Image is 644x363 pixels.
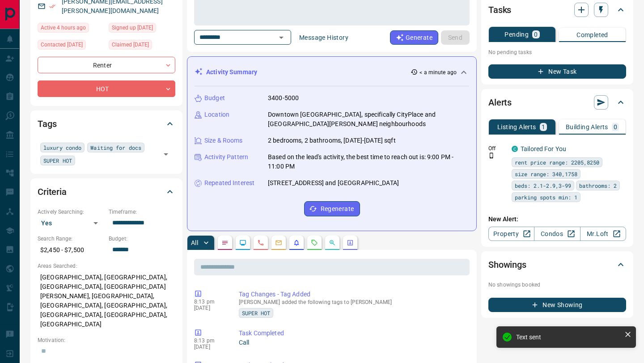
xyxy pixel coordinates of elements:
[191,240,198,246] p: All
[41,23,86,32] span: Active 4 hours ago
[488,92,626,113] div: Alerts
[239,239,246,246] svg: Lead Browsing Activity
[488,95,512,110] h2: Alerts
[268,152,469,171] p: Based on the lead's activity, the best time to reach out is: 9:00 PM - 11:00 PM
[109,40,175,52] div: Tue Jun 10 2025
[488,64,626,79] button: New Task
[204,110,229,119] p: Location
[112,23,153,32] span: Signed up [DATE]
[239,338,466,347] p: Call
[194,305,225,311] p: [DATE]
[242,308,270,317] span: SUPER HOT
[38,262,175,270] p: Areas Searched:
[534,31,538,38] p: 0
[38,40,104,52] div: Sat Aug 16 2025
[488,227,534,241] a: Property
[109,208,175,216] p: Timeframe:
[38,243,104,257] p: $2,450 - $7,500
[160,148,172,160] button: Open
[497,124,536,130] p: Listing Alerts
[194,344,225,350] p: [DATE]
[38,80,175,97] div: HOT
[195,64,469,80] div: Activity Summary< a minute ago
[275,31,288,44] button: Open
[294,30,354,45] button: Message History
[38,113,175,135] div: Tags
[268,136,396,145] p: 2 bedrooms, 2 bathrooms, [DATE]-[DATE] sqft
[614,124,617,130] p: 0
[515,169,577,178] span: size range: 340,1758
[268,178,399,188] p: [STREET_ADDRESS] and [GEOGRAPHIC_DATA]
[204,178,254,188] p: Repeated Interest
[566,124,608,130] p: Building Alerts
[488,46,626,59] p: No pending tasks
[268,110,469,129] p: Downtown [GEOGRAPHIC_DATA], specifically CityPlace and [GEOGRAPHIC_DATA][PERSON_NAME] neighbourhoods
[204,136,243,145] p: Size & Rooms
[542,124,545,130] p: 1
[576,32,608,38] p: Completed
[275,239,282,246] svg: Emails
[38,185,67,199] h2: Criteria
[49,3,55,9] svg: Email Verified
[38,208,104,216] p: Actively Searching:
[579,181,617,190] span: bathrooms: 2
[38,235,104,243] p: Search Range:
[41,40,83,49] span: Contacted [DATE]
[194,338,225,344] p: 8:13 pm
[488,281,626,289] p: No showings booked
[204,93,225,103] p: Budget
[488,215,626,224] p: New Alert:
[329,239,336,246] svg: Opportunities
[521,145,566,152] a: Tailored For You
[221,239,229,246] svg: Notes
[239,329,466,338] p: Task Completed
[109,23,175,35] div: Tue Jun 10 2025
[239,299,466,305] p: [PERSON_NAME] added the following tags to [PERSON_NAME]
[534,227,580,241] a: Condos
[488,3,511,17] h2: Tasks
[419,68,457,76] p: < a minute ago
[204,152,248,162] p: Activity Pattern
[304,201,360,216] button: Regenerate
[488,144,506,152] p: Off
[512,146,518,152] div: condos.ca
[206,68,257,77] p: Activity Summary
[488,254,626,275] div: Showings
[239,290,466,299] p: Tag Changes - Tag Added
[516,333,621,341] div: Text sent
[515,158,599,167] span: rent price range: 2205,8250
[38,23,104,35] div: Mon Aug 18 2025
[38,181,175,203] div: Criteria
[488,298,626,312] button: New Showing
[515,181,571,190] span: beds: 2.1-2.9,3-99
[268,93,299,103] p: 3400-5000
[43,143,81,152] span: luxury condo
[488,152,495,159] svg: Push Notification Only
[580,227,626,241] a: Mr.Loft
[38,336,175,344] p: Motivation:
[112,40,149,49] span: Claimed [DATE]
[504,31,529,38] p: Pending
[38,117,56,131] h2: Tags
[90,143,141,152] span: Waiting for docs
[38,270,175,332] p: [GEOGRAPHIC_DATA], [GEOGRAPHIC_DATA], [GEOGRAPHIC_DATA], [GEOGRAPHIC_DATA][PERSON_NAME], [GEOGRAP...
[390,30,438,45] button: Generate
[194,299,225,305] p: 8:13 pm
[109,235,175,243] p: Budget:
[38,216,104,230] div: Yes
[515,193,577,202] span: parking spots min: 1
[347,239,354,246] svg: Agent Actions
[293,239,300,246] svg: Listing Alerts
[311,239,318,246] svg: Requests
[38,57,175,73] div: Renter
[257,239,264,246] svg: Calls
[43,156,72,165] span: SUPER HOT
[488,257,526,272] h2: Showings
